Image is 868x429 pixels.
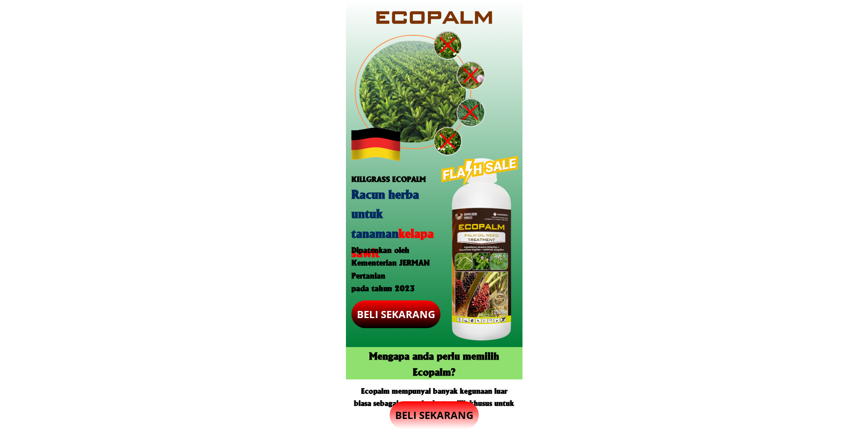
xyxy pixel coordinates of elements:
[354,384,514,421] h3: Ecopalm mempunyai banyak kegunaan luar biasa sebagai racun herba terpilih khusus untuk pokok kela...
[351,347,517,379] h2: Mengapa anda perlu memilih Ecopalm?
[351,300,441,328] p: BELI SEKARANG
[351,173,435,185] h3: KILLGRASS ECOPALM
[351,224,434,260] span: kelapa sawit
[390,401,479,429] p: BELI SEKARANG
[351,184,441,262] h2: Racun herba untuk tanaman
[351,243,435,295] h3: Dipatenkan oleh Kementerian JERMAN Pertanian pada tahun 2023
